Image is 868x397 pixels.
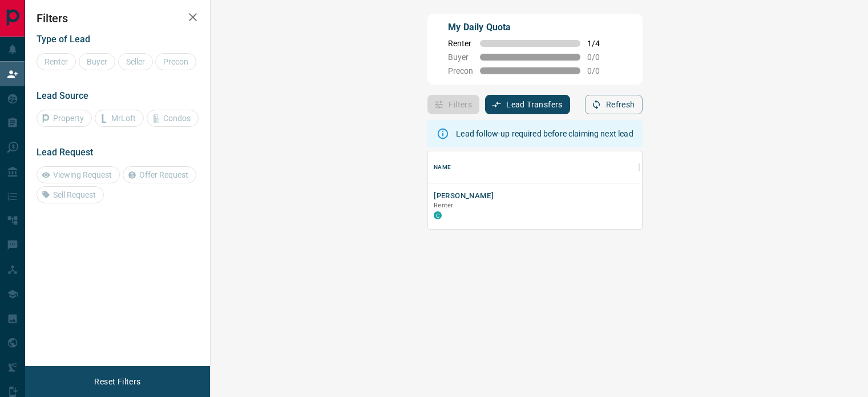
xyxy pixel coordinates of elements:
button: Lead Transfers [485,95,570,114]
span: Buyer [448,53,473,62]
span: Renter [448,39,473,48]
div: Name [434,151,451,183]
div: condos.ca [434,211,442,219]
span: Lead Request [37,147,93,158]
span: 1 / 4 [587,39,612,48]
h2: Filters [37,11,199,25]
span: Lead Source [37,90,88,101]
span: Precon [448,66,473,75]
span: 0 / 0 [587,53,612,62]
span: Renter [434,202,453,209]
span: 0 / 0 [587,66,612,75]
span: Type of Lead [37,34,90,45]
button: [PERSON_NAME] [434,191,494,202]
button: Reset Filters [87,372,148,391]
p: My Daily Quota [448,21,612,34]
div: Name [428,151,639,183]
div: Lead follow-up required before claiming next lead [456,123,633,144]
button: Refresh [585,95,643,114]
